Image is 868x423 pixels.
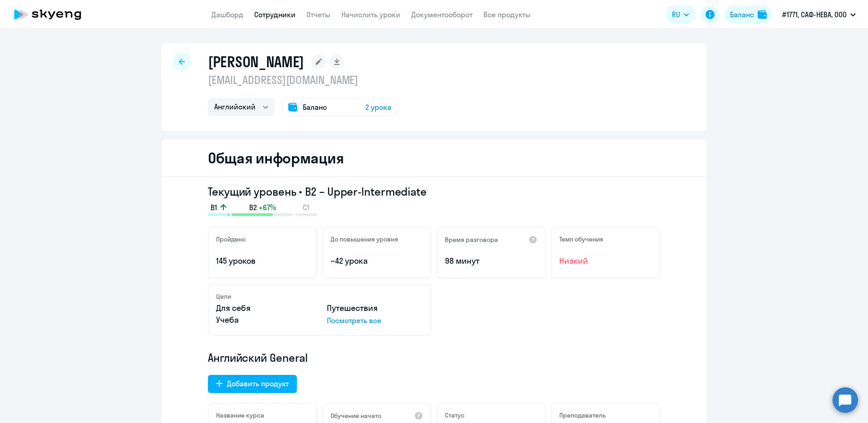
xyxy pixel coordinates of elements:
[212,10,243,19] a: Дашборд
[208,53,304,71] h1: [PERSON_NAME]
[208,350,308,365] span: Английский General
[327,302,423,314] p: Путешествия
[445,411,464,419] h5: Статус
[411,10,473,19] a: Документооборот
[249,202,257,212] span: B2
[758,10,767,19] img: balance
[730,9,754,20] div: Баланс
[330,235,398,243] h5: До повышения уровня
[330,255,423,267] p: ~42 урока
[216,302,312,314] p: Для себя
[559,411,606,419] h5: Преподаватель
[725,5,772,24] button: Балансbalance
[559,235,603,243] h5: Темп обучения
[341,10,400,19] a: Начислить уроки
[208,149,344,167] h2: Общая информация
[778,4,860,25] button: #1771, САФ-НЕВА, ООО
[216,314,312,326] p: Учеба
[672,9,680,20] span: RU
[259,202,276,212] span: +67%
[303,202,309,212] span: C1
[445,236,498,244] h5: Время разговора
[445,255,538,267] p: 98 минут
[208,73,398,87] p: [EMAIL_ADDRESS][DOMAIN_NAME]
[211,202,217,212] span: B1
[303,102,327,113] span: Баланс
[306,10,330,19] a: Отчеты
[216,235,246,243] h5: Пройдено
[559,255,652,267] span: Низкий
[216,411,264,419] h5: Название курса
[254,10,296,19] a: Сотрудники
[365,102,391,113] span: 2 урока
[208,184,660,199] h3: Текущий уровень • B2 – Upper-Intermediate
[227,378,289,389] div: Добавить продукт
[216,292,231,300] h5: Цели
[782,9,847,20] p: #1771, САФ-НЕВА, ООО
[330,412,381,420] h5: Обучение начато
[327,315,423,326] p: Посмотреть все
[216,255,309,267] p: 145 уроков
[208,375,297,393] button: Добавить продукт
[483,10,531,19] a: Все продукты
[666,5,695,24] button: RU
